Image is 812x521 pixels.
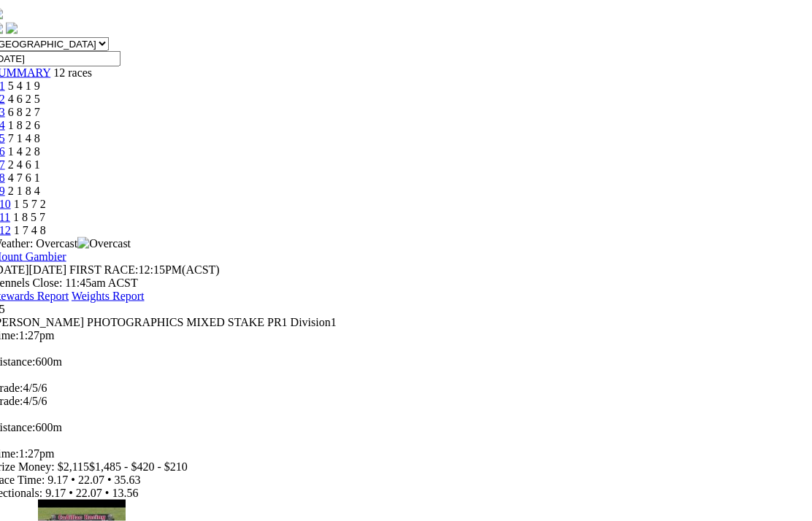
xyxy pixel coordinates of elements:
[6,23,18,34] img: twitter.svg
[89,460,188,473] span: $1,485 - $420 - $210
[77,237,131,250] img: Overcast
[47,474,68,486] span: 9.17
[8,132,40,144] span: 7 1 4 8
[8,93,40,105] span: 4 6 2 5
[8,106,40,118] span: 6 8 2 7
[8,145,40,158] span: 1 4 2 8
[8,158,40,171] span: 2 4 6 1
[14,198,46,210] span: 1 5 7 2
[8,171,40,184] span: 4 7 6 1
[45,487,66,499] span: 9.17
[72,290,145,302] a: Weights Report
[115,474,141,486] span: 35.63
[8,119,40,131] span: 1 8 2 6
[69,487,73,499] span: •
[8,80,40,92] span: 5 4 1 9
[76,487,102,499] span: 22.07
[14,224,46,236] span: 1 7 4 8
[13,211,45,223] span: 1 8 5 7
[78,474,104,486] span: 22.07
[69,263,220,276] span: 12:15PM(ACST)
[107,474,112,486] span: •
[53,66,92,79] span: 12 races
[71,474,75,486] span: •
[112,487,138,499] span: 13.56
[105,487,110,499] span: •
[8,185,40,197] span: 2 1 8 4
[69,263,138,276] span: FIRST RACE:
